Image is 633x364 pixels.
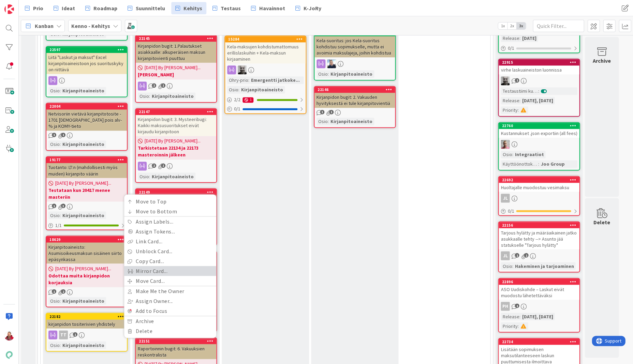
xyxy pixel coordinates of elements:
[135,108,217,183] a: 22147Kirjanpidon bugit: 3. Mysteeribugi: Kaikki maksusuoritukset eivät kirjaudu kirjanpitoon[DATE...
[329,118,374,125] div: Kirjanpitoaineisto
[238,65,247,74] img: JH
[318,87,395,92] div: 22146
[61,140,106,148] div: Kirjanpitoaineisto
[139,189,216,194] div: 22149
[499,183,579,192] div: Huoltajalle muodostuu vesimaksu
[239,86,285,93] div: Kirjanpitoaineisto
[249,76,301,84] div: Emergentti jatkoke...
[46,156,128,230] a: 19177Tuotanto: LT:n (mahdollisesti myös muiden) kirjanpito väärin[DATE] By [PERSON_NAME]...Testat...
[61,133,65,137] span: 1
[46,330,127,339] div: TT
[124,296,216,306] a: Assign Owner...
[501,194,510,202] div: JL
[507,22,516,29] span: 2x
[48,272,125,286] b: Odottaa muita kirjanpidon korjauksia
[150,172,195,180] div: Kirjanpitoaineisto
[46,313,128,351] a: 22182kirjanpidon tositerivien yhdistelyTTOsio:Kirjanpitoaineisto
[225,105,306,113] div: 0/1
[501,322,517,330] div: Priority
[136,189,216,195] div: 22149
[124,236,216,246] a: Link Card...
[501,76,510,85] img: JH
[46,157,127,178] div: 19177Tuotanto: LT:n (mahdollisesti myös muiden) kirjanpito väärin
[46,47,127,74] div: 22597Liitä "Laskut ja maksut" Excel kirjanpitoaineistoon jos suorituskyky on riittävä
[234,96,240,103] span: 2 / 2
[136,35,216,63] div: 22145Kirjanpidon bugit: 1.Palautukset asiakkaalle: alkuperäisen maksun kirjanpitovienti puuttuu
[304,4,321,12] span: K-JoRy
[520,313,555,320] div: [DATE], [DATE]
[499,76,579,85] div: JH
[136,338,216,344] div: 22151Move to TopMove to BottomAssign Labels...Assign Tokens...Link Card...Unblock Card...Copy Car...
[225,65,306,74] div: JH
[314,87,395,93] div: 22146
[519,34,520,42] span: :
[55,265,111,272] span: [DATE] By [PERSON_NAME]...
[55,222,62,229] span: 1 / 1
[499,123,579,138] div: 22760Kustannukset .json exportiin (all fees)
[501,151,512,158] div: Osio
[507,45,514,52] span: 0 / 1
[35,22,54,30] span: Kanban
[499,228,579,249] div: Tarjous hylätty ja määräaikainen jatko asukkaalle tehty --> Asunto jää statukselle "Tarjous hylätty"
[499,278,579,285] div: 22896
[499,123,579,129] div: 22760
[329,110,334,114] span: 1
[149,172,150,180] span: :
[60,341,61,349] span: :
[501,106,517,114] div: Priority
[62,4,75,12] span: Ideat
[499,65,579,74] div: virhe laskuaineiston luonnissa
[46,313,127,319] div: 22182
[227,76,248,84] div: Ohry-prio
[513,262,575,270] div: Hakeminen ja tarjoaminen
[501,34,519,42] div: Release
[498,278,580,332] a: 22896ASO Uudiskohde – Laskut eivät muodostu lähetettäväksiPHRelease:[DATE], [DATE]Priority:
[124,256,216,266] a: Copy Card...
[314,93,395,108] div: Kirjanpidon bugit: 2. Vakuuden hyvityksestä ei tule kirjanpitovientiä
[499,278,579,300] div: 22896ASO Uudiskohde – Laskut eivät muodostu lähetettäväksi
[238,86,239,93] span: :
[499,338,579,345] div: 22734
[516,22,526,29] span: 3x
[259,4,285,12] span: Havainnot
[49,314,127,319] div: 22182
[46,103,128,151] a: 22004Netvisoriin vietävä kirjanpitotosite - 1701 [DEMOGRAPHIC_DATA] pois alv-% ja KOMY-tietoOsio:...
[49,47,127,52] div: 22597
[145,64,201,71] span: [DATE] By [PERSON_NAME]...
[499,177,579,183] div: 22692
[4,331,14,340] img: JS
[501,251,510,260] div: JL
[52,289,56,293] span: 1
[227,86,238,93] div: Osio
[4,350,14,360] img: avatar
[49,157,127,162] div: 19177
[499,285,579,300] div: ASO Uudiskohde – Laskut eivät muodostu lähetettäväksi
[520,34,538,42] div: [DATE]
[499,194,579,202] div: JL
[55,179,111,186] span: [DATE] By [PERSON_NAME]...
[61,87,106,94] div: Kirjanpitoaineisto
[46,163,127,178] div: Tuotanto: LT:n (mahdollisesti myös muiden) kirjanpito väärin
[46,109,127,131] div: Netvisoriin vietävä kirjanpitotosite - 1701 [DEMOGRAPHIC_DATA] pois alv-% ja KOMY-tieto
[499,129,579,138] div: Kustannukset .json exportiin (all fees)
[499,207,579,215] div: 0/1
[46,236,128,307] a: 18629Kirjanpitoaineisto: Asumisoikeusmaksun sisäinen siirto epäsynkassa[DATE] By [PERSON_NAME]......
[499,177,579,192] div: 22692Huoltajalle muodostuu vesimaksu
[519,97,520,104] span: :
[499,251,579,260] div: JL
[512,151,513,158] span: :
[228,37,306,42] div: 15284
[136,115,216,136] div: Kirjanpidon bugit: 3. Mysteeribugi: Kaikki maksusuoritukset eivät kirjaudu kirjanpitoon
[124,266,216,276] a: Mirror Card...
[48,87,60,94] div: Osio
[515,253,519,257] span: 1
[138,92,149,100] div: Osio
[329,70,374,78] div: Kirjanpitoaineisto
[4,4,14,14] img: Visit kanbanzone.com
[13,1,30,9] span: Support
[60,87,61,94] span: :
[501,313,519,320] div: Release
[124,326,216,336] a: Delete
[499,302,579,310] div: PH
[81,2,121,14] a: Roadmap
